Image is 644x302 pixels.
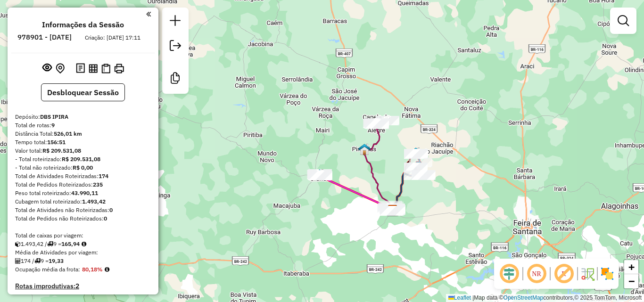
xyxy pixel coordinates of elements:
img: DBS IPIRA [387,204,399,217]
strong: 2 [75,282,79,290]
strong: 1 [68,294,72,302]
img: Fluxo de ruas [580,266,595,281]
h4: Informações da Sessão [42,20,124,29]
strong: 1.493,42 [82,198,106,205]
div: Total de caixas por viagem: [15,231,151,240]
img: Baixa Grande [314,169,326,181]
strong: 9 [51,122,55,129]
span: | [472,294,474,301]
strong: 80,18% [82,266,103,273]
i: Total de rotas [34,258,41,264]
strong: 165,94 [61,240,80,247]
div: 1.493,42 / 9 = [15,240,151,248]
div: Média de Atividades por viagem: [15,248,151,257]
button: Visualizar Romaneio [99,62,112,75]
i: Total de rotas [47,241,53,247]
strong: 43.990,11 [71,189,98,196]
em: Média calculada utilizando a maior ocupação (%Peso ou %Cubagem) de cada rota da sessão. Rotas cro... [105,267,109,272]
strong: 156:51 [47,139,66,146]
button: Logs desbloquear sessão [74,61,87,76]
h6: 978901 - [DATE] [17,33,72,41]
img: Pé de Serra [410,147,422,159]
i: Total de Atividades [15,258,21,264]
div: Cubagem total roteirizado: [15,197,151,206]
button: Desbloquear Sessão [41,83,125,101]
div: Total de Pedidos não Roteirizados: [15,214,151,223]
strong: 526,01 km [54,130,82,137]
div: Total de rotas: [15,121,151,130]
img: Exibir/Ocultar setores [600,266,615,281]
strong: R$ 0,00 [73,164,93,171]
div: Valor total: [15,147,151,155]
span: − [628,275,635,287]
h4: Rotas vários dias: [15,294,151,302]
strong: 235 [93,181,103,188]
button: Centralizar mapa no depósito ou ponto de apoio [54,61,66,76]
span: Ocupação média da frota: [15,266,80,273]
strong: 19,33 [49,257,64,264]
strong: 0 [109,206,113,213]
a: OpenStreetMap [504,294,544,301]
a: Clique aqui para minimizar o painel [146,8,151,19]
div: Total de Atividades não Roteirizadas: [15,206,151,214]
strong: 174 [99,172,108,180]
span: + [628,261,635,273]
i: Meta Caixas/viagem: 1,00 Diferença: 164,94 [82,241,86,247]
span: Ocultar deslocamento [498,262,520,285]
div: Peso total roteirizado: [15,189,151,197]
span: Exibir rótulo [553,262,575,285]
a: Nova sessão e pesquisa [166,11,185,33]
a: Leaflet [448,294,471,301]
div: Total de Pedidos Roteirizados: [15,180,151,189]
button: Exibir sessão original [41,61,54,76]
div: Depósito: [15,113,151,121]
div: Tempo total: [15,138,151,147]
strong: DBS IPIRA [40,113,68,120]
strong: R$ 209.531,08 [42,147,81,154]
a: Zoom out [624,274,638,288]
button: Imprimir Rotas [112,62,126,75]
h4: Rotas improdutivas: [15,282,151,290]
div: - Total não roteirizado: [15,163,151,172]
a: Exportar sessão [166,36,185,57]
a: Criar modelo [166,69,185,90]
div: Total de Atividades Roteirizadas: [15,172,151,180]
a: Exibir filtros [614,11,633,30]
strong: R$ 209.531,08 [62,155,100,163]
button: Visualizar relatório de Roteirização [87,62,99,74]
div: Distância Total: [15,130,151,138]
div: 174 / 9 = [15,257,151,265]
div: - Total roteirizado: [15,155,151,163]
div: Map data © contributors,© 2025 TomTom, Microsoft [446,294,644,302]
a: Zoom in [624,260,638,274]
strong: 0 [104,215,107,222]
i: Cubagem total roteirizado [15,241,21,247]
div: Criação: [DATE] 17:11 [81,33,144,42]
img: Pintadas [358,143,371,155]
span: Ocultar NR [525,262,548,285]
